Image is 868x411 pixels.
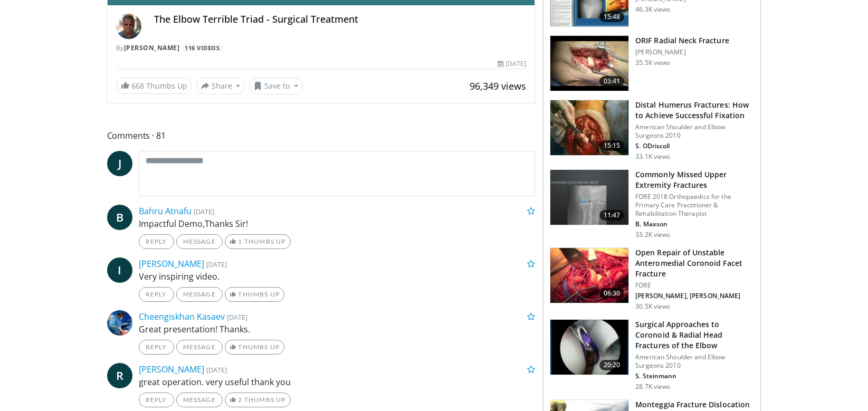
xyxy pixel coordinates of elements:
[139,340,174,355] a: Reply
[107,257,132,283] a: I
[635,302,670,311] p: 30.5K views
[550,248,628,303] img: 14d700b3-704c-4cc6-afcf-48008ee4a60d.150x105_q85_crop-smart_upscale.jpg
[107,310,132,336] img: Avatar
[249,78,303,94] button: Save to
[550,320,628,375] img: stein2_1.png.150x105_q85_crop-smart_upscale.jpg
[635,35,729,46] h3: ORIF Radial Neck Fracture
[635,100,754,121] h3: Distal Humerus Fractures: How to Achieve Successful Fixation
[139,234,174,249] a: Reply
[124,43,180,52] a: [PERSON_NAME]
[154,14,527,25] h4: The Elbow Terrible Triad - Surgical Treatment
[176,287,223,302] a: Message
[635,59,670,67] p: 35.5K views
[107,151,132,176] a: J
[116,78,192,94] a: 668 Thumbs Up
[635,247,754,279] h3: Open Repair of Unstable Anteromedial Coronoid Facet Fracture
[139,205,192,217] a: Bahru Atnafu
[107,129,536,142] span: Comments 81
[116,14,141,39] img: Avatar
[635,292,754,300] p: [PERSON_NAME], [PERSON_NAME]
[635,123,754,140] p: American Shoulder and Elbow Surgeons 2010
[139,270,536,283] p: Very inspiring video.
[196,78,245,94] button: Share
[107,363,132,388] a: R
[550,100,628,155] img: shawn_1.png.150x105_q85_crop-smart_upscale.jpg
[635,281,754,290] p: FORE
[139,364,204,375] a: [PERSON_NAME]
[227,312,247,322] small: [DATE]
[635,220,754,228] p: B. Maxson
[599,210,625,221] span: 11:47
[139,287,174,302] a: Reply
[139,323,536,336] p: Great presentation! Thanks.
[550,319,754,391] a: 20:20 Surgical Approaches to Coronoid & Radial Head Fractures of the Elbow American Shoulder and ...
[599,288,625,299] span: 06:30
[225,340,284,355] a: Thumbs Up
[550,100,754,161] a: 15:15 Distal Humerus Fractures: How to Achieve Successful Fixation American Shoulder and Elbow Su...
[498,59,526,69] div: [DATE]
[139,311,225,322] a: Cheengiskhan Kasaev
[635,142,754,150] p: S. ODriscoll
[206,260,227,269] small: [DATE]
[470,80,526,92] span: 96,349 views
[194,207,214,216] small: [DATE]
[635,48,729,56] p: [PERSON_NAME]
[107,205,132,230] a: B
[599,140,625,151] span: 15:15
[635,5,670,14] p: 46.3K views
[116,43,527,53] div: By
[139,393,174,407] a: Reply
[176,393,223,407] a: Message
[550,170,628,225] img: b2c65235-e098-4cd2-ab0f-914df5e3e270.150x105_q85_crop-smart_upscale.jpg
[176,234,223,249] a: Message
[238,396,242,404] span: 2
[599,12,625,22] span: 15:48
[206,365,227,375] small: [DATE]
[550,169,754,239] a: 11:47 Commonly Missed Upper Extremity Fractures FORE 2018 Orthopaedics for the Primary Care Pract...
[635,169,754,190] h3: Commonly Missed Upper Extremity Fractures
[550,247,754,311] a: 06:30 Open Repair of Unstable Anteromedial Coronoid Facet Fracture FORE [PERSON_NAME], [PERSON_NA...
[550,36,628,91] img: Picture_3_8_2.png.150x105_q85_crop-smart_upscale.jpg
[599,76,625,87] span: 03:41
[131,81,144,91] span: 668
[635,372,754,380] p: S. Steinmann
[225,287,284,302] a: Thumbs Up
[139,258,204,270] a: [PERSON_NAME]
[635,353,754,370] p: American Shoulder and Elbow Surgeons 2010
[599,360,625,370] span: 20:20
[635,152,670,161] p: 33.1K views
[635,319,754,351] h3: Surgical Approaches to Coronoid & Radial Head Fractures of the Elbow
[225,234,291,249] a: 1 Thumbs Up
[635,383,670,391] p: 28.7K views
[176,340,223,355] a: Message
[139,217,536,230] p: Impactful Demo,Thanks Sir!
[635,231,670,239] p: 33.2K views
[182,43,223,52] a: 116 Videos
[225,393,291,407] a: 2 Thumbs Up
[238,237,242,245] span: 1
[635,193,754,218] p: FORE 2018 Orthopaedics for the Primary Care Practitioner & Rehabilitation Therapist
[550,35,754,91] a: 03:41 ORIF Radial Neck Fracture [PERSON_NAME] 35.5K views
[139,376,536,388] p: great operation. very useful thank you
